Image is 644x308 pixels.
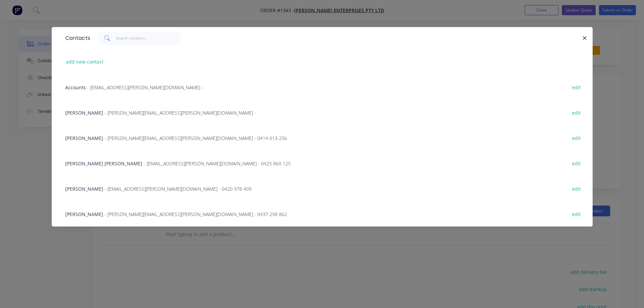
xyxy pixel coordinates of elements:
[87,84,203,91] span: - [EMAIL_ADDRESS][PERSON_NAME][DOMAIN_NAME] -
[65,211,103,217] span: [PERSON_NAME]
[65,160,142,167] span: [PERSON_NAME] [PERSON_NAME]
[569,82,585,92] button: edit
[65,110,103,116] span: [PERSON_NAME]
[569,184,585,193] button: edit
[65,84,86,91] span: Accounts
[65,186,103,192] span: [PERSON_NAME]
[569,159,585,168] button: edit
[65,135,103,141] span: [PERSON_NAME]
[104,135,287,141] span: - [PERSON_NAME][EMAIL_ADDRESS][PERSON_NAME][DOMAIN_NAME] - 0414 013 256
[62,27,90,49] div: Contacts
[104,186,252,192] span: - [EMAIL_ADDRESS][PERSON_NAME][DOMAIN_NAME] - 0420 978 409
[63,57,107,66] button: add new contact
[144,160,291,167] span: - [EMAIL_ADDRESS][PERSON_NAME][DOMAIN_NAME] - 0425 860 125
[104,110,256,116] span: - [PERSON_NAME][EMAIL_ADDRESS][PERSON_NAME][DOMAIN_NAME] -
[116,31,182,45] input: Search contacts...
[569,133,585,142] button: edit
[569,209,585,218] button: edit
[104,211,287,217] span: - [PERSON_NAME][EMAIL_ADDRESS][PERSON_NAME][DOMAIN_NAME] - 0437 298 862
[569,108,585,117] button: edit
